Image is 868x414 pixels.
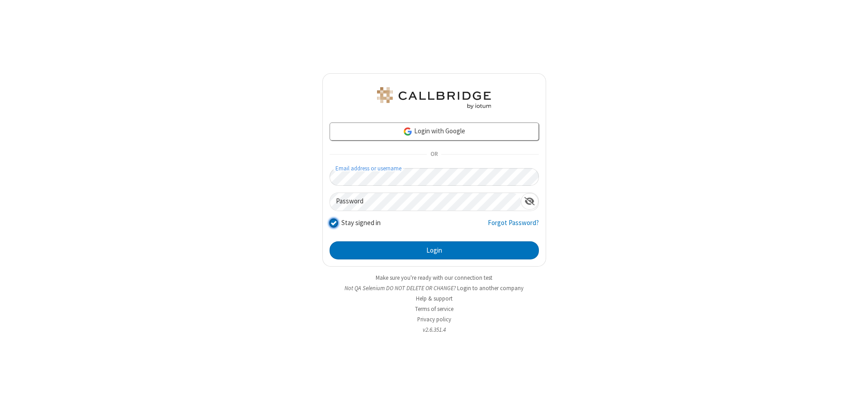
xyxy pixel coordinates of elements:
a: Login with Google [330,122,539,141]
input: Email address or username [330,168,539,186]
a: Terms of service [415,305,453,313]
img: google-icon.png [403,127,413,136]
label: Stay signed in [341,218,381,228]
img: QA Selenium DO NOT DELETE OR CHANGE [375,87,493,109]
a: Privacy policy [417,315,451,323]
a: Help & support [416,295,453,302]
span: OR [427,148,441,161]
button: Login to another company [457,284,524,292]
a: Forgot Password? [488,218,539,235]
input: Password [330,193,521,211]
button: Login [330,241,539,259]
li: Not QA Selenium DO NOT DELETE OR CHANGE? [322,284,546,292]
a: Make sure you're ready with our connection test [376,274,492,282]
div: Show password [521,193,538,210]
li: v2.6.351.4 [322,325,546,334]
